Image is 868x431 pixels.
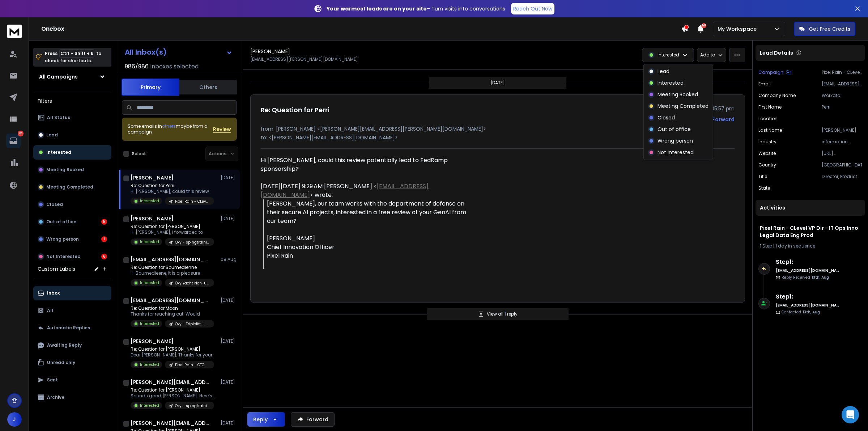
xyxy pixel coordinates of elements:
p: Contacted [782,309,820,315]
p: Re: Question for Moon [131,305,214,311]
p: Interested [140,362,159,367]
div: Reply [253,416,268,423]
p: Lead [46,132,58,138]
p: Perri [822,104,862,110]
p: Thanks for reaching out. Would [131,311,214,317]
p: from: [PERSON_NAME] <[PERSON_NAME][EMAIL_ADDRESS][PERSON_NAME][DOMAIN_NAME]> [261,125,735,132]
p: Interested [140,198,159,204]
span: others [162,123,176,129]
p: Director, Product Marketing, Commercial Segment [822,174,862,179]
span: 13th, Aug [803,309,820,315]
p: Hi Boumedieene, It is a pleasure [131,270,214,276]
p: View all reply [487,311,518,317]
p: Oxy - spingtraining - mkt sales ops [175,240,210,245]
p: Interested [46,149,71,155]
p: industry [758,139,776,145]
p: Workato [822,93,862,98]
p: Dear [PERSON_NAME], Thanks for your [131,352,214,358]
h1: All Campaigns [39,73,78,80]
h6: [EMAIL_ADDRESS][DOMAIN_NAME] [776,303,839,308]
p: [DATE] [221,338,237,344]
h1: [PERSON_NAME][EMAIL_ADDRESS][DOMAIN_NAME] [131,379,210,386]
p: Archive [47,394,64,400]
p: [URL][DOMAIN_NAME] [822,151,862,156]
h1: [PERSON_NAME] [131,215,174,222]
p: information technology & services [822,139,862,145]
p: Interested [140,403,159,408]
button: Others [179,79,237,95]
p: Closed [46,202,63,207]
p: Interested [658,52,679,58]
p: Closed [658,114,675,121]
p: Meeting Completed [46,184,93,190]
span: 1 Step [760,243,772,249]
p: Interested [140,280,159,286]
p: Awaiting Reply [47,342,82,348]
div: [PERSON_NAME] [267,234,472,243]
span: 986 / 986 [125,62,149,71]
img: logo [7,25,22,38]
p: Wrong person [46,236,79,242]
div: 6 [101,254,107,259]
p: Lead [658,68,669,75]
p: My Workspace [718,25,759,33]
h1: Re: Question for Perri [261,105,329,115]
div: Open Intercom Messenger [842,406,859,423]
h1: [PERSON_NAME] [131,174,174,181]
h1: [PERSON_NAME] [250,48,290,55]
h3: Filters [33,96,111,106]
p: Re: Question for Perri [131,183,214,189]
p: Re: Question for [PERSON_NAME] [131,224,214,229]
div: [DATE][DATE] 9:29 AM [PERSON_NAME] < > wrote: [261,182,472,199]
p: Press to check for shortcuts. [45,50,101,64]
p: 12 [18,131,24,136]
p: Reply Received [782,275,829,280]
span: 1 [505,311,507,317]
p: Interested [140,321,159,326]
p: location [758,116,778,122]
p: Get Free Credits [809,25,850,33]
p: Company Name [758,93,796,98]
label: Select [132,151,146,157]
div: 5 [101,219,107,225]
p: Oxy Yacht Non-us Relaunch-- re run [175,280,210,286]
p: Sounds good [PERSON_NAME]. Here’s my [131,393,217,399]
p: Not Interested [658,149,694,156]
p: Pixel Rain - CLevel VP Dir - IT Ops Inno Legal Data Eng Prod [175,199,210,204]
h6: [EMAIL_ADDRESS][DOMAIN_NAME] [776,268,839,273]
p: [EMAIL_ADDRESS][PERSON_NAME][DOMAIN_NAME] [822,81,862,87]
p: Reach Out Now [513,5,552,12]
div: | [760,243,861,249]
div: [PERSON_NAME], our team works with the department of defense on their secure AI projects, interes... [267,199,472,225]
p: Out of office [658,126,691,133]
p: Re: Question for Boumedienne [131,265,214,270]
p: Meeting Booked [46,167,84,173]
p: – Turn visits into conversations [327,5,505,12]
p: Oxy - Triplelift - mkt growth - US [175,321,210,327]
p: Email [758,81,771,87]
p: Country [758,162,776,168]
p: Inbox [47,290,60,296]
p: Re: Question for [PERSON_NAME] [131,387,217,393]
button: Primary [122,79,179,96]
span: 50 [701,23,706,28]
div: Forward [712,116,735,123]
p: Re: Question for [PERSON_NAME] [131,346,214,352]
span: 13th, Aug [812,275,829,280]
p: Interested [658,79,684,86]
p: Lead Details [760,49,793,56]
h3: Custom Labels [38,265,75,272]
p: Out of office [46,219,76,225]
span: J [7,412,22,427]
p: [DATE] [221,379,237,385]
button: Forward [291,412,335,427]
h6: Step 1 : [776,258,839,266]
p: PIxel Rain - CTO +200 emp [GEOGRAPHIC_DATA] [175,362,210,368]
div: Chief Innovation Officer [267,243,472,252]
h3: Inboxes selected [150,62,199,71]
span: 1 day in sequence [775,243,815,249]
p: First Name [758,104,782,110]
p: Hi [PERSON_NAME], could this review [131,189,214,194]
h1: Onebox [41,25,681,33]
p: [DATE] [490,80,505,86]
